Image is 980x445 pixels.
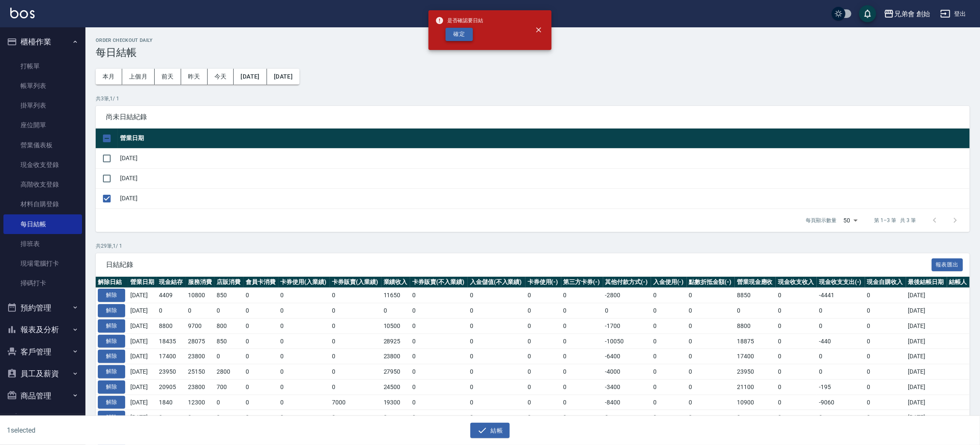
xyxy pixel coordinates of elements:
button: 前天 [155,69,181,85]
a: 每日結帳 [3,214,82,234]
th: 最後結帳日期 [906,277,947,288]
button: 確定 [446,28,473,41]
td: -440 [817,334,865,349]
td: 8800 [735,318,776,334]
th: 結帳人 [947,277,970,288]
td: [DATE] [906,349,947,364]
button: 解除 [98,381,125,394]
td: 0 [330,288,381,303]
span: 尚未日結紀錄 [106,113,959,121]
td: 0 [603,410,651,425]
th: 現金自購收入 [865,277,906,288]
td: 0 [651,318,687,334]
td: 0 [651,288,687,303]
td: -8400 [603,395,651,410]
td: 0 [279,379,330,395]
td: 0 [330,349,381,364]
td: 23800 [186,349,214,364]
td: 0 [865,318,906,334]
td: 23800 [381,349,410,364]
td: 17400 [157,349,185,364]
td: 0 [561,349,603,364]
button: 今天 [208,69,234,85]
th: 卡券使用(-) [525,277,561,288]
td: 0 [735,410,776,425]
td: [DATE] [906,379,947,395]
td: 0 [410,349,468,364]
th: 其他付款方式(-) [603,277,651,288]
td: 0 [468,334,525,349]
button: save [859,5,876,22]
td: 0 [603,303,651,319]
td: [DATE] [128,288,157,303]
a: 座位開單 [3,115,82,135]
td: 0 [468,303,525,319]
a: 營業儀表板 [3,135,82,155]
td: 0 [561,364,603,380]
button: 員工及薪資 [3,363,82,385]
td: 0 [687,349,735,364]
td: 4409 [157,288,185,303]
p: 第 1–3 筆 共 3 筆 [874,217,916,224]
th: 卡券使用(入業績) [279,277,330,288]
td: 0 [651,334,687,349]
td: 0 [410,334,468,349]
td: [DATE] [128,349,157,364]
th: 會員卡消費 [244,277,279,288]
td: 0 [561,334,603,349]
span: 日結紀錄 [106,261,932,269]
th: 營業日期 [118,129,970,149]
a: 現金收支登錄 [3,155,82,175]
th: 入金儲值(不入業績) [468,277,525,288]
td: [DATE] [906,410,947,425]
td: 0 [244,379,279,395]
td: 0 [468,364,525,380]
a: 掛單列表 [3,96,82,115]
a: 報表匯出 [932,260,963,268]
span: 是否確認要日結 [435,16,483,25]
button: 解除 [98,411,125,424]
td: 0 [186,303,214,319]
td: -9060 [817,395,865,410]
td: 0 [651,379,687,395]
button: 兄弟會 創始 [880,5,933,23]
td: -3400 [603,379,651,395]
td: 0 [279,318,330,334]
td: 0 [244,288,279,303]
td: 9700 [186,318,214,334]
td: 2800 [214,364,243,380]
td: 0 [817,318,865,334]
td: 0 [330,303,381,319]
td: 0 [561,318,603,334]
td: 0 [687,395,735,410]
button: 昨天 [181,69,208,85]
td: 0 [279,395,330,410]
td: 0 [687,288,735,303]
button: 預約管理 [3,297,82,319]
td: 0 [735,303,776,319]
td: 0 [817,364,865,380]
td: 0 [410,395,468,410]
td: 0 [244,334,279,349]
th: 卡券販賣(不入業績) [410,277,468,288]
h3: 每日結帳 [96,47,970,59]
th: 現金收支收入 [776,277,817,288]
td: 0 [776,288,817,303]
button: 客戶管理 [3,341,82,363]
td: [DATE] [118,148,970,168]
button: [DATE] [267,69,299,85]
td: 0 [410,379,468,395]
td: [DATE] [118,168,970,188]
button: 本月 [96,69,122,85]
td: 0 [244,318,279,334]
h6: 1 selected [7,425,244,436]
button: close [529,20,548,39]
td: 0 [279,410,330,425]
td: 0 [330,334,381,349]
td: 0 [330,379,381,395]
th: 入金使用(-) [651,277,687,288]
td: 0 [468,395,525,410]
td: 17400 [735,349,776,364]
h2: Order checkout daily [96,38,970,43]
img: Logo [10,8,35,18]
